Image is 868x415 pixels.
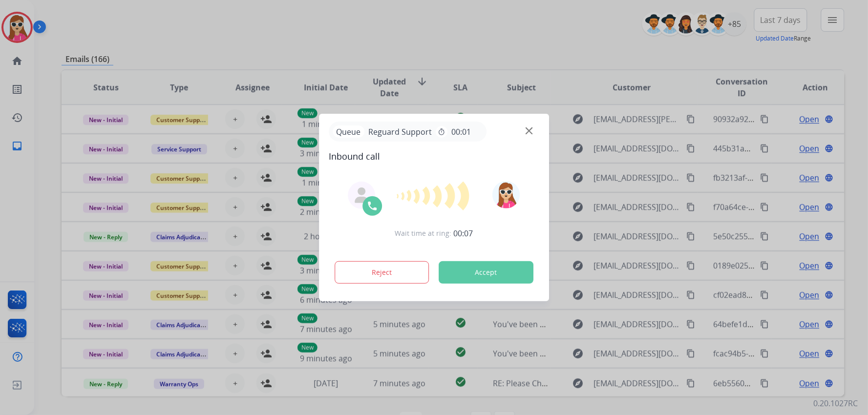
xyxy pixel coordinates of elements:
[395,228,452,238] span: Wait time at ring:
[814,397,858,409] p: 0.20.1027RC
[454,228,473,239] span: 00:07
[526,127,533,135] img: close-button
[364,126,436,138] span: Reguard Support
[493,181,520,208] img: avatar
[366,200,378,212] img: call-icon
[335,261,429,284] button: Reject
[354,187,369,203] img: agent-avatar
[438,128,445,136] mat-icon: timer
[333,125,364,138] p: Queue
[451,126,471,138] span: 00:01
[329,149,539,163] span: Inbound call
[439,261,533,284] button: Accept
